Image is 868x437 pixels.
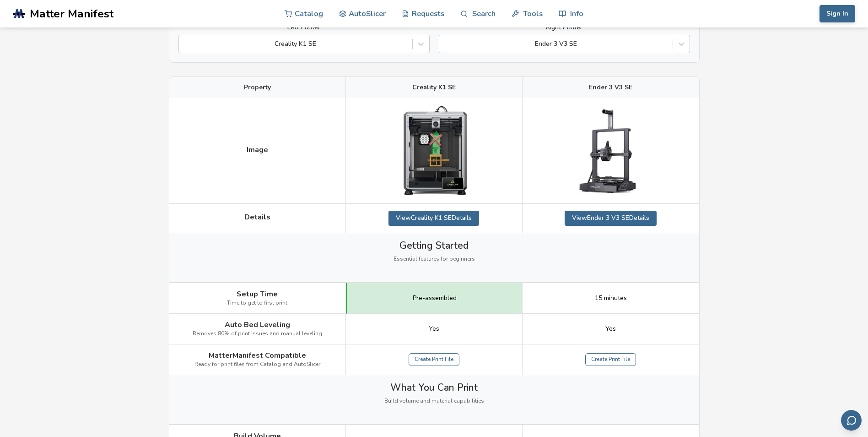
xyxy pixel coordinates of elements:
span: Ender 3 V3 SE [589,84,632,91]
span: Image [247,146,268,154]
span: Essential features for beginners [394,256,475,262]
span: Build volume and material capabilities [384,398,484,404]
button: Sign In [819,5,855,22]
span: MatterManifest Compatible [209,351,306,360]
input: Ender 3 V3 SE [444,40,446,48]
span: Auto Bed Leveling [225,321,290,329]
img: Ender 3 V3 SE [565,105,657,197]
span: Creality K1 SE [412,84,456,91]
input: Creality K1 SE [183,40,185,48]
label: Right Printer [439,24,690,31]
img: Creality K1 SE [388,105,480,197]
span: Yes [429,325,439,333]
a: ViewCreality K1 SEDetails [388,211,479,225]
label: Left Printer [178,24,430,31]
span: Setup Time [237,290,278,298]
a: Create Print File [409,353,459,366]
span: Ready for print files from Catalog and AutoSlicer [194,361,320,368]
span: Getting Started [399,240,469,251]
span: Pre-assembled [413,295,457,302]
span: Removes 80% of print issues and manual leveling [193,331,322,337]
span: Time to get to first print [227,300,287,306]
span: What You Can Print [390,382,478,393]
a: ViewEnder 3 V3 SEDetails [565,211,657,225]
span: Details [244,213,270,221]
span: Yes [605,325,616,333]
span: Property [244,84,271,91]
a: Create Print File [585,353,636,366]
button: Send feedback via email [841,410,862,431]
span: Matter Manifest [30,7,113,20]
span: 15 minutes [595,295,627,302]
